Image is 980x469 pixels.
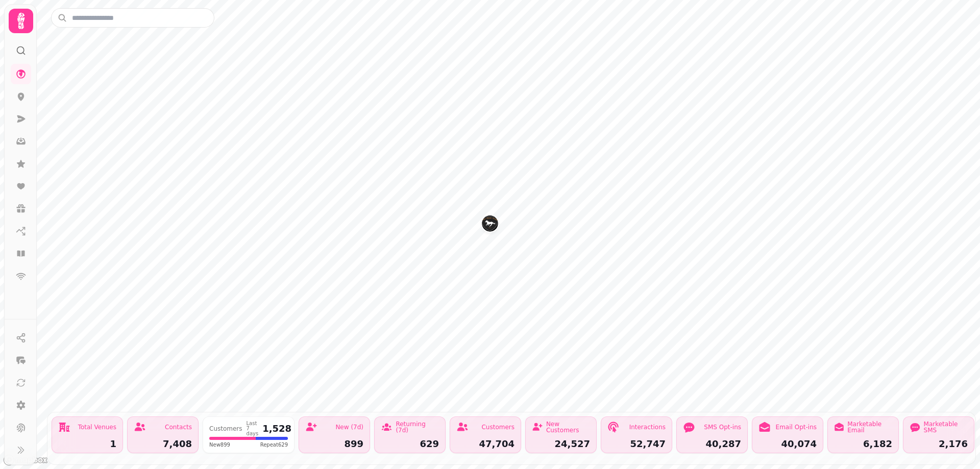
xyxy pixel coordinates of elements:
div: 7,408 [134,439,192,449]
div: 899 [305,439,363,449]
div: 52,747 [607,439,666,449]
div: 1,528 [262,424,291,433]
a: Mapbox logo [3,454,48,466]
div: 6,182 [834,439,892,449]
div: Returning (7d) [396,421,439,433]
span: Repeat 629 [260,441,288,449]
div: Total Venues [78,424,116,430]
div: SMS Opt-ins [704,424,741,430]
div: Map marker [482,215,498,235]
div: Customers [209,426,242,432]
span: New 899 [209,441,230,449]
div: Interactions [629,424,666,430]
div: 47,704 [456,439,514,449]
div: 40,074 [758,439,817,449]
div: 24,527 [532,439,590,449]
div: Customers [481,424,514,430]
div: 40,287 [683,439,741,449]
div: Last 7 days [247,421,259,436]
div: Marketable Email [847,421,892,433]
div: 1 [58,439,116,449]
div: 629 [381,439,439,449]
div: Marketable SMS [924,421,968,433]
button: The High Flyer [482,215,498,232]
div: 2,176 [910,439,968,449]
div: New (7d) [335,424,363,430]
div: Contacts [165,424,192,430]
div: Email Opt-ins [776,424,817,430]
div: New Customers [546,421,590,433]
